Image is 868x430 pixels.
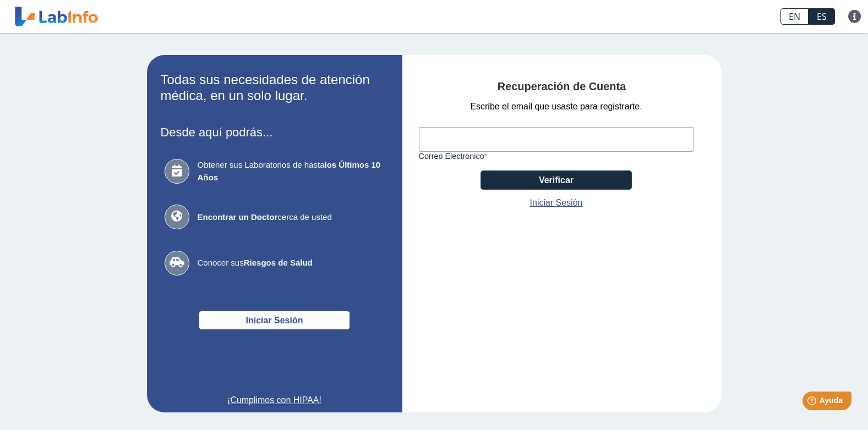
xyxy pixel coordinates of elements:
a: Iniciar Sesión [530,196,583,210]
h3: Desde aquí podrás... [161,125,389,139]
a: EN [780,8,809,25]
label: Correo Electronico [419,152,694,161]
span: Conocer sus [198,257,385,269]
h4: Recuperación de Cuenta [419,80,705,93]
button: Verificar [481,170,632,190]
h2: Todas sus necesidades de atención médica, en un solo lugar. [161,72,389,104]
b: los Últimos 10 Años [198,160,381,182]
b: Encontrar un Doctor [198,212,278,222]
iframe: Help widget launcher [770,387,856,418]
span: cerca de usted [198,211,385,224]
button: Iniciar Sesión [199,311,350,330]
b: Riesgos de Salud [244,258,313,267]
a: ES [809,8,835,25]
span: Obtener sus Laboratorios de hasta [198,159,385,184]
a: ¡Cumplimos con HIPAA! [161,394,389,407]
span: Escribe el email que usaste para registrarte. [470,100,642,113]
